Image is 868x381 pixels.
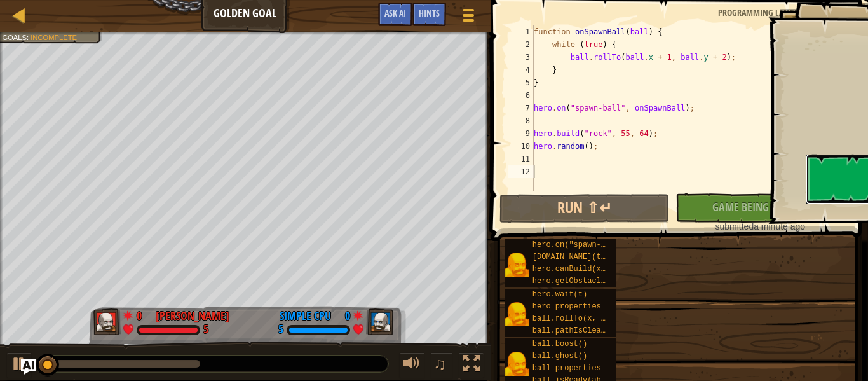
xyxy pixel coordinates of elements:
[366,308,394,335] img: thang_avatar_frame.png
[508,102,534,114] div: 7
[718,6,813,18] span: Programming language
[532,314,610,323] span: ball.rollTo(x, y)
[6,352,32,378] button: Ctrl + P: Play
[156,308,229,324] div: [PERSON_NAME]
[532,326,633,335] span: ball.pathIsClear(x, y)
[505,352,529,376] img: portrait.png
[433,354,446,373] span: ♫
[508,114,534,127] div: 8
[203,324,208,336] div: 5
[532,290,587,299] span: hero.wait(t)
[499,194,669,223] button: Run ⇧↵
[384,7,406,19] span: Ask AI
[280,308,331,324] div: Simple CPU
[508,153,534,165] div: 11
[27,33,31,41] span: :
[532,265,620,274] span: hero.canBuild(x, y)
[508,51,534,64] div: 3
[532,340,587,349] span: ball.boost()
[508,140,534,153] div: 10
[508,25,534,38] div: 1
[532,364,601,373] span: ball properties
[532,352,587,361] span: ball.ghost()
[508,38,534,51] div: 2
[399,352,424,378] button: Adjust volume
[459,352,484,378] button: Toggle fullscreen
[508,127,534,140] div: 9
[532,253,647,261] span: [DOMAIN_NAME](type, x, y)
[715,221,754,232] span: submitted
[137,308,149,319] div: 0
[452,3,484,32] button: Show game menu
[508,76,534,89] div: 5
[508,89,534,102] div: 6
[93,308,121,335] img: thang_avatar_frame.png
[278,324,283,336] div: 5
[682,220,839,233] div: a minute ago
[505,253,529,277] img: portrait.png
[31,33,77,41] span: Incomplete
[337,308,350,319] div: 0
[508,165,534,178] div: 12
[378,3,412,26] button: Ask AI
[21,359,36,375] button: Ask AI
[431,352,452,378] button: ♫
[532,277,642,286] span: hero.getObstacleAt(x, y)
[532,240,642,249] span: hero.on("spawn-ball", f)
[419,7,440,19] span: Hints
[508,64,534,76] div: 4
[505,302,529,326] img: portrait.png
[532,302,601,311] span: hero properties
[2,33,27,41] span: Goals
